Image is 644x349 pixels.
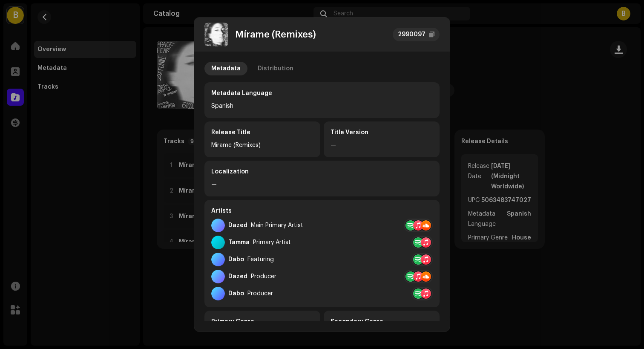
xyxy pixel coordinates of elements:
div: Localization [211,167,433,176]
div: Metadata Language [211,89,433,98]
div: Mírame (Remixes) [235,29,316,40]
div: Primary Genre [211,317,313,326]
div: Primary Artist [253,239,291,246]
div: Title Version [331,128,433,137]
div: Dabo [228,256,244,263]
div: Featuring [247,256,274,263]
div: Spanish [211,101,433,111]
div: Producer [247,290,273,297]
div: Tamma [228,239,250,246]
div: Dabo [228,290,244,297]
div: Main Primary Artist [251,222,303,229]
div: Mírame (Remixes) [211,140,313,150]
div: — [211,179,433,190]
div: Distribution [258,62,293,75]
div: Producer [251,273,276,280]
div: Release Title [211,128,313,137]
img: 37306ec8-4072-4d5b-9ef6-35cc06c532ac [204,23,228,46]
div: — [331,140,433,150]
div: Artists [211,207,433,215]
div: Metadata [211,62,241,75]
div: Secondary Genre [331,317,433,326]
div: 2990097 [398,29,425,40]
div: Dazed [228,222,247,229]
div: Dazed [228,273,247,280]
